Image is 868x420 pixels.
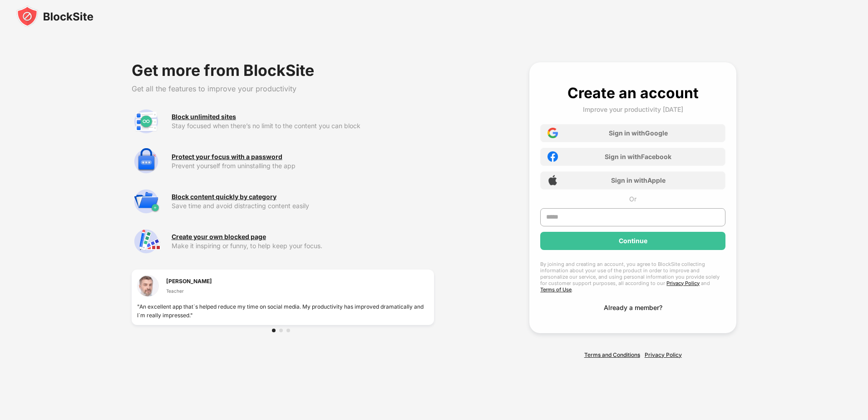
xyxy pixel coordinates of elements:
[547,128,558,138] img: google-icon.png
[540,286,572,293] a: Terms of Use
[605,153,671,160] div: Sign in with Facebook
[172,153,282,160] div: Protect your focus with a password
[166,287,212,295] div: Teacher
[645,351,682,358] a: Privacy Policy
[547,151,558,162] img: facebook-icon.png
[172,202,434,210] div: Save time and avoid distracting content easily
[16,5,94,27] img: blocksite-icon-black.svg
[132,227,161,256] img: premium-customize-block-page.svg
[132,107,161,136] img: premium-unlimited-blocklist.svg
[584,351,640,358] a: Terms and Conditions
[132,187,161,216] img: premium-category.svg
[172,162,434,170] div: Prevent yourself from uninstalling the app
[666,280,700,286] a: Privacy Policy
[137,302,429,320] div: "An excellent app that`s helped reduce my time on social media. My productivity has improved dram...
[172,242,434,250] div: Make it inspiring or funny, to help keep your focus.
[567,84,699,102] div: Create an account
[172,233,266,240] div: Create your own blocked page
[172,113,236,120] div: Block unlimited sites
[547,175,558,185] img: apple-icon.png
[583,105,683,113] div: Improve your productivity [DATE]
[166,277,212,285] div: [PERSON_NAME]
[619,237,647,245] div: Continue
[132,84,434,93] div: Get all the features to improve your productivity
[137,275,159,297] img: testimonial-1.jpg
[132,147,161,176] img: premium-password-protection.svg
[604,304,662,311] div: Already a member?
[629,195,636,203] div: Or
[540,261,725,293] div: By joining and creating an account, you agree to BlockSite collecting information about your use ...
[611,176,666,184] div: Sign in with Apple
[132,62,434,79] div: Get more from BlockSite
[172,193,276,200] div: Block content quickly by category
[609,129,668,137] div: Sign in with Google
[172,122,434,130] div: Stay focused when there’s no limit to the content you can block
